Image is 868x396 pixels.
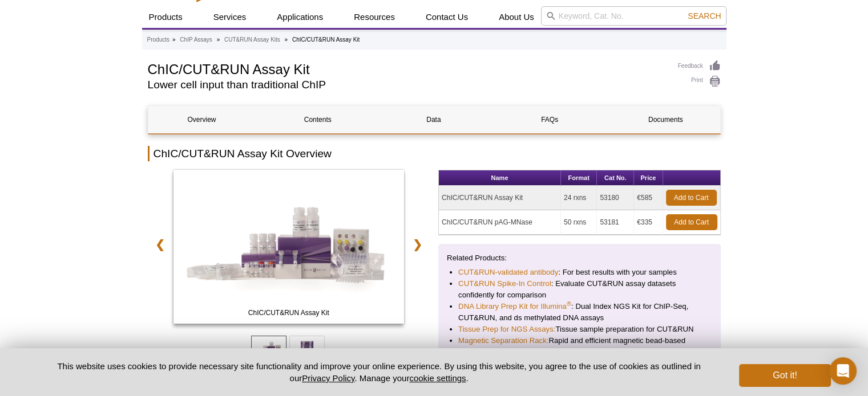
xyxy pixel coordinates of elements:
[458,278,701,301] li: : Evaluate CUT&RUN assay datasets confidently for comparison
[285,36,288,43] li: »
[419,6,475,28] a: Contact Us
[561,210,597,235] td: 50 rxns
[561,170,597,186] th: Format
[458,301,701,324] li: : Dual Index NGS Kit for ChIP-Seq, CUT&RUN, and ds methylated DNA assays
[148,231,172,258] a: ❮
[172,36,176,43] li: »
[541,6,726,26] input: Keyword, Cat. No.
[684,11,724,21] button: Search
[678,60,721,72] a: Feedback
[439,170,561,186] th: Name
[447,252,712,264] p: Related Products:
[207,6,253,28] a: Services
[173,170,405,324] img: ChIC/CUT&RUN Assay Kit
[739,364,830,387] button: Got it!
[270,6,330,28] a: Applications
[612,106,719,133] a: Documents
[458,324,701,335] li: Tissue sample preparation for CUT&RUN
[148,60,667,77] h1: ChIC/CUT&RUN Assay Kit
[217,36,220,43] li: »
[678,75,721,88] a: Print
[597,170,634,186] th: Cat No.
[634,170,663,186] th: Price
[458,278,551,289] a: CUT&RUN Spike-In Control
[148,80,667,90] h2: Lower cell input than traditional ChIP
[439,210,561,235] td: ChIC/CUT&RUN pAG-MNase
[142,6,189,28] a: Products
[148,106,256,133] a: Overview
[458,335,548,346] a: Magnetic Separation Rack:
[180,35,212,45] a: ChIP Assays
[666,190,717,206] a: Add to Cart
[380,106,487,133] a: Data
[496,106,603,133] a: FAQs
[173,170,405,327] a: ChIC/CUT&RUN Assay Kit
[439,186,561,210] td: ChIC/CUT&RUN Assay Kit
[561,186,597,210] td: 24 rxns
[458,335,701,358] li: Rapid and efficient magnetic bead-based separation of samples
[688,11,721,21] span: Search
[458,267,701,278] li: : For best results with your samples
[634,210,663,235] td: €335
[597,186,634,210] td: 53180
[224,35,280,45] a: CUT&RUN Assay Kits
[405,231,430,258] a: ❯
[409,373,466,383] button: cookie settings
[176,307,402,319] span: ChIC/CUT&RUN Assay Kit
[347,6,402,28] a: Resources
[567,300,571,307] sup: ®
[302,373,354,383] a: Privacy Policy
[634,186,663,210] td: €585
[38,360,721,384] p: This website uses cookies to provide necessary site functionality and improve your online experie...
[148,146,721,161] h2: ChIC/CUT&RUN Assay Kit Overview
[666,214,717,230] a: Add to Cart
[829,357,857,385] div: Open Intercom Messenger
[147,35,169,45] a: Products
[597,210,634,235] td: 53181
[458,267,558,278] a: CUT&RUN-validated antibody
[458,301,571,312] a: DNA Library Prep Kit for Illumina®
[458,324,555,335] a: Tissue Prep for NGS Assays:
[492,6,541,28] a: About Us
[264,106,372,133] a: Contents
[292,36,360,43] li: ChIC/CUT&RUN Assay Kit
